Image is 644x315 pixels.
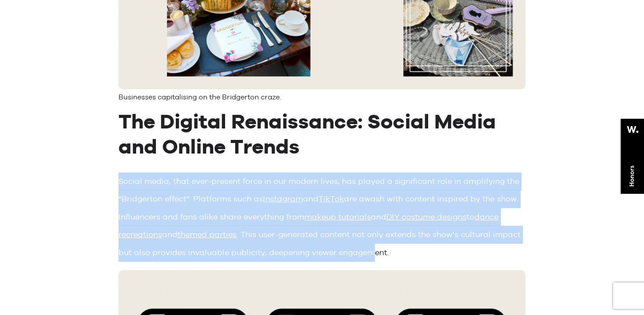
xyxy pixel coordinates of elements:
[263,194,303,203] a: Instagram
[386,212,466,221] a: DIY costume designs
[178,230,237,239] a: themed parties
[318,194,344,203] a: TikTok
[118,109,526,159] h2: The Digital Renaissance: Social Media and Online Trends
[118,172,526,262] p: Social media, that ever-present force in our modern lives, has played a significant role in ampli...
[304,212,371,221] a: makeup tutorials
[118,93,526,102] figcaption: Businesses capitalising on the Bridgerton craze.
